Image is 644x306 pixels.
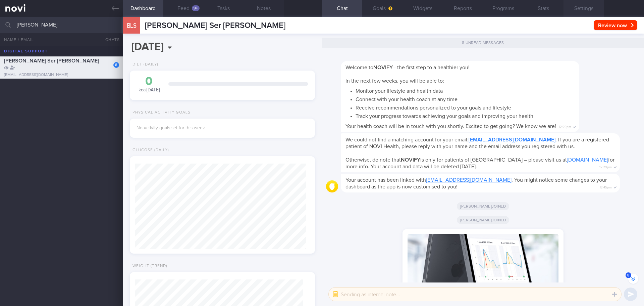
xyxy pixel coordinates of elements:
li: Monitor your lifestyle and health data [356,86,575,94]
span: In the next few weeks, you will be able to: [345,78,444,84]
span: Otherwise, do note that is only for patients of [GEOGRAPHIC_DATA] – please visit us at for more i... [345,157,614,169]
li: Receive recommendations personalized to your goals and lifestyle [356,103,575,111]
div: 8 [113,62,119,68]
span: Your account has been linked with . You might notice some changes to your dashboard as the app is... [345,177,607,189]
span: [PERSON_NAME] Ser [PERSON_NAME] [4,58,99,63]
span: 12:29pm [559,123,571,129]
span: We could not find a matching account for your email: . If you are a registered patient of NOVI He... [345,137,609,149]
span: Your health coach will be in touch with you shortly. Excited to get going? We know we are! [345,124,556,129]
div: Weight (Trend) [130,264,167,269]
div: kcal [DATE] [137,76,162,93]
button: Chats [96,33,123,46]
a: [EMAIL_ADDRESS][DOMAIN_NAME] [469,137,555,142]
div: [EMAIL_ADDRESS][DOMAIN_NAME] [4,73,119,78]
div: Glucose (Daily) [130,148,169,153]
span: [PERSON_NAME] joined [457,202,509,210]
a: [EMAIL_ADDRESS][DOMAIN_NAME] [426,177,512,183]
span: 12:45pm [600,183,612,190]
button: Review now [594,20,637,30]
li: Connect with your health coach at any time [356,94,575,103]
div: 0 [137,76,162,87]
strong: NOVIFY [401,157,420,163]
span: 12:29pm [599,163,612,170]
strong: NOVIFY [373,65,393,70]
div: 9+ [192,5,200,11]
div: No activity goals set for this week [137,125,308,131]
span: [PERSON_NAME] Ser [PERSON_NAME] [145,21,285,30]
button: 8 [628,274,638,284]
div: Physical Activity Goals [130,110,191,115]
li: Track your progress towards achieving your goals and improving your health [356,111,575,120]
a: [DOMAIN_NAME] [567,157,608,163]
div: Diet (Daily) [130,62,158,67]
span: [PERSON_NAME] joined [457,216,509,224]
span: 8 [626,272,631,278]
span: Welcome to – the first step to a healthier you! [345,65,470,70]
div: BLS [121,13,142,39]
